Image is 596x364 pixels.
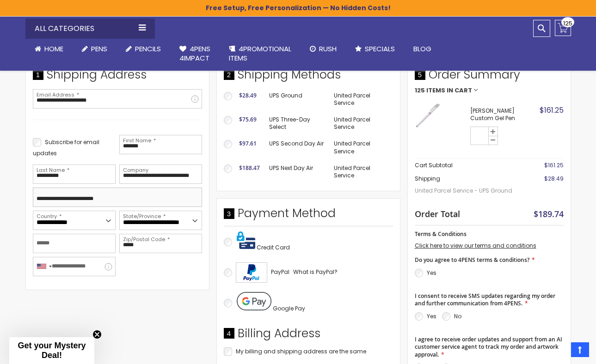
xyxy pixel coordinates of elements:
span: Shipping [415,175,440,182]
span: Order Summary [415,67,564,87]
a: Pencils [117,39,170,59]
span: Get your Mystery Deal! [18,341,86,360]
a: Top [571,342,589,357]
img: Acceptance Mark [236,262,267,283]
span: What is PayPal? [293,268,338,276]
span: Rush [319,44,337,54]
span: Pens [91,44,107,54]
label: Yes [427,269,436,277]
a: 4Pens4impact [170,39,220,69]
span: $75.69 [239,115,257,123]
img: Pay with Google Pay [237,292,271,310]
span: United Parcel Service - UPS Ground [415,182,518,199]
span: Items in Cart [426,87,472,94]
span: $97.61 [239,140,257,147]
td: United Parcel Service [329,160,393,184]
th: Cart Subtotal [415,159,518,172]
div: Shipping Address [33,67,202,87]
td: United Parcel Service [329,87,393,111]
span: Home [44,44,63,54]
a: Specials [346,39,404,59]
span: $161.25 [540,105,564,115]
a: Blog [404,39,441,59]
span: I consent to receive SMS updates regarding my order and further communication from 4PENS. [415,292,555,307]
span: Blog [413,44,431,54]
img: Earl Custom Gel Pen-White [415,103,440,128]
div: Get your Mystery Deal!Close teaser [9,337,94,364]
a: Pens [73,39,117,59]
span: Pencils [135,44,161,54]
div: All Categories [25,18,155,39]
span: Do you agree to 4PENS terms & conditions? [415,256,529,264]
span: $28.49 [544,175,564,182]
td: UPS Ground [264,87,330,111]
td: UPS Next Day Air [264,160,330,184]
span: Google Pay [273,304,305,312]
td: UPS Second Day Air [264,135,330,159]
span: $188.47 [239,164,260,172]
span: $28.49 [239,91,257,99]
span: PayPal [271,268,289,276]
span: I agree to receive order updates and support from an AI customer service agent to track my order ... [415,335,562,358]
button: Close teaser [92,330,102,339]
a: What is PayPal? [293,267,338,278]
td: United Parcel Service [329,111,393,135]
a: Rush [301,39,346,59]
strong: [PERSON_NAME] Custom Gel Pen [470,107,537,122]
span: Terms & Conditions [415,230,467,238]
div: United States: +1 [33,257,55,276]
span: $189.74 [534,208,564,219]
label: No [454,312,461,320]
span: 4Pens 4impact [179,44,210,63]
span: My billing and shipping address are the same [236,347,366,355]
span: $161.25 [544,161,564,169]
a: 125 [555,20,571,36]
span: 125 [563,19,572,28]
span: 125 [415,87,425,94]
img: Pay with credit card [237,231,255,249]
span: 4PROMOTIONAL ITEMS [229,44,291,63]
a: Home [25,39,73,59]
span: Credit Card [257,243,290,251]
strong: Order Total [415,207,460,219]
td: United Parcel Service [329,135,393,159]
label: Yes [427,312,436,320]
a: 4PROMOTIONALITEMS [220,39,301,69]
span: Specials [365,44,395,54]
div: Payment Method [224,206,393,226]
div: Shipping Methods [224,67,393,87]
div: Billing Address [224,326,393,346]
td: UPS Three-Day Select [264,111,330,135]
a: Click here to view our terms and conditions [415,242,536,249]
span: Subscribe for email updates [33,138,99,157]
